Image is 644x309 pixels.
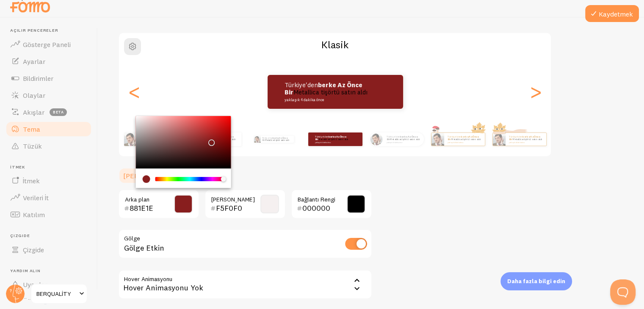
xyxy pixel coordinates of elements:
a: [PERSON_NAME] [118,167,181,184]
font: Daha fazla bilgi edin [507,278,565,284]
font: Metallica tişörtü satın aldı [390,138,420,141]
font: yaklaşık 4 dakika önce [315,141,331,143]
img: Fomo [370,133,382,145]
div: Önceki slayt [129,61,139,122]
font: > [529,77,543,106]
a: Tüzük [5,138,92,154]
font: berke az önce bir [387,135,418,141]
font: Metallica tişörtü satın aldı [265,139,289,141]
font: BERQUALİTY [36,290,71,298]
font: İtmek [10,164,25,170]
font: Hover Animasyonu Yok [123,283,203,292]
font: [PERSON_NAME] [123,171,176,180]
a: İtmek [5,172,92,189]
font: Akışlar [23,108,44,116]
div: Daha fazla bilgi edin [500,272,572,290]
font: berke az önce bir [285,81,362,96]
img: Fomo [431,133,444,146]
font: Açılır pencereler [10,28,58,33]
font: Metallica tişörtü satın aldı [293,88,368,96]
a: Katılım [5,206,92,223]
a: BERQUALİTY [30,284,88,304]
font: berke az önce bir [448,135,479,141]
img: Fomo [492,133,505,146]
font: Uyarılar [23,280,47,289]
font: yaklaşık 4 dakika önce [509,141,525,143]
font: Gösterge Paneli [23,40,71,49]
font: Türkiye'den [509,135,522,138]
font: berke az önce bir [202,135,234,141]
div: current color is #881E1E [143,175,150,183]
a: Uyarılar [5,276,92,293]
font: Metallica tişörtü satın aldı [512,138,542,141]
font: Türkiye'den [262,137,273,139]
font: Türkiye'den [315,135,329,138]
a: Gösterge Paneli [5,36,92,53]
a: Verileri İt [5,189,92,206]
iframe: Help Scout Beacon - Açık [610,279,636,305]
font: Verileri İt [23,193,49,202]
img: Fomo [254,136,260,143]
a: Tema [5,121,92,138]
font: Çizgide [23,246,44,254]
a: Çizgide [5,241,92,258]
font: Tüzük [23,142,42,150]
font: Metallica tişörtü satın aldı [451,138,481,141]
font: Katılım [23,210,45,219]
font: Türkiye'den [448,135,461,138]
font: Ayarlar [23,57,45,66]
div: Chrome color picker [136,116,231,188]
img: Fomo [124,132,138,146]
font: Yardım Alın [10,268,41,273]
font: yaklaşık 4 dakika önce [387,141,402,143]
a: Olaylar [5,87,92,104]
a: Akışlar beta [5,104,92,121]
font: Tema [23,125,40,133]
div: Sonraki slayt [531,61,541,122]
font: beta [53,110,64,114]
font: Bildirimler [23,74,53,83]
a: Bildirimler [5,70,92,87]
font: berke az önce bir [262,137,287,142]
font: < [127,77,141,106]
font: Türkiye'den [387,135,400,138]
font: berke az önce bir [315,135,346,141]
font: Türkiye'den [285,81,318,89]
font: Kaydetmek [599,10,633,18]
a: Ayarlar [5,53,92,70]
font: berke az önce bir [509,135,540,141]
font: yaklaşık 4 dakika önce [448,141,463,143]
font: Çizgide [10,233,30,238]
font: Metallica tişörtü satın aldı [318,138,348,141]
font: yaklaşık 4 dakika önce [285,97,324,102]
font: Olaylar [23,91,45,99]
font: İtmek [23,177,40,185]
font: Metallica tişörtü satın aldı [206,138,235,141]
font: Gölge Etkin [124,243,164,253]
font: Klasik [321,38,348,51]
